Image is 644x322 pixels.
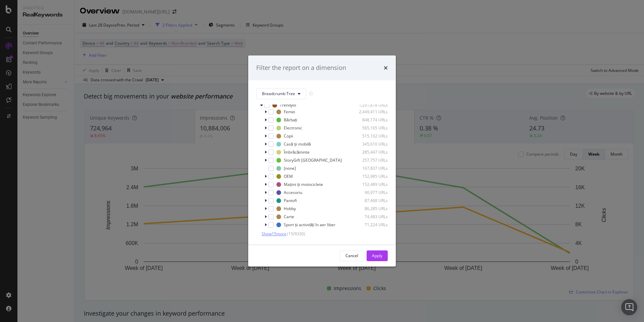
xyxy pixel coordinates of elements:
button: Breadcrumb Tree [256,88,306,99]
div: Open Intercom Messenger [621,299,637,315]
div: Copii [284,133,293,139]
div: Îmbrăcăminte [284,149,310,155]
div: Hobby [284,206,296,211]
div: 257,757 URLs [355,157,388,163]
button: Apply [367,250,388,261]
div: modal [248,55,396,267]
div: 152,985 URLs [355,173,388,179]
div: 71,224 URLs [355,222,388,228]
div: 87,468 URLs [355,198,388,203]
div: 285,447 URLs [355,149,388,155]
div: Casă și mobilă [284,141,311,147]
div: Filter the report on a dimension [256,64,346,72]
div: Femei [284,109,295,115]
span: Breadcrumb Tree [262,91,295,96]
div: 345,610 URLs [355,141,388,147]
div: 167,837 URLs [355,165,388,171]
div: 74,483 URLs [355,214,388,219]
div: 1,291,878 URLs [355,102,388,108]
div: 2,449,411 URLs [355,109,388,115]
div: 565,165 URLs [355,125,388,131]
div: times [384,64,388,72]
div: Mașini și motociclete [284,182,323,187]
div: StoryGift [GEOGRAPHIC_DATA] [284,157,342,163]
div: Bărbați [284,117,297,123]
span: ( 15 / 9330 ) [287,231,305,237]
div: Apply [372,253,382,258]
div: Accesoriu [284,190,302,195]
div: Electronic [284,125,302,131]
span: Show 15 more [262,231,286,237]
div: Carte [284,214,294,219]
div: Pantofi [284,198,297,203]
div: 152,489 URLs [355,182,388,187]
div: Sport și activități în aer liber [284,222,335,228]
div: OEM [284,173,293,179]
div: [none] [284,165,296,171]
button: Cancel [340,250,364,261]
div: 90,977 URLs [355,190,388,195]
div: Trendyol [280,102,296,108]
div: 515,102 URLs [355,133,388,139]
div: Cancel [345,253,358,258]
div: 86,285 URLs [355,206,388,211]
div: 848,174 URLs [355,117,388,123]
